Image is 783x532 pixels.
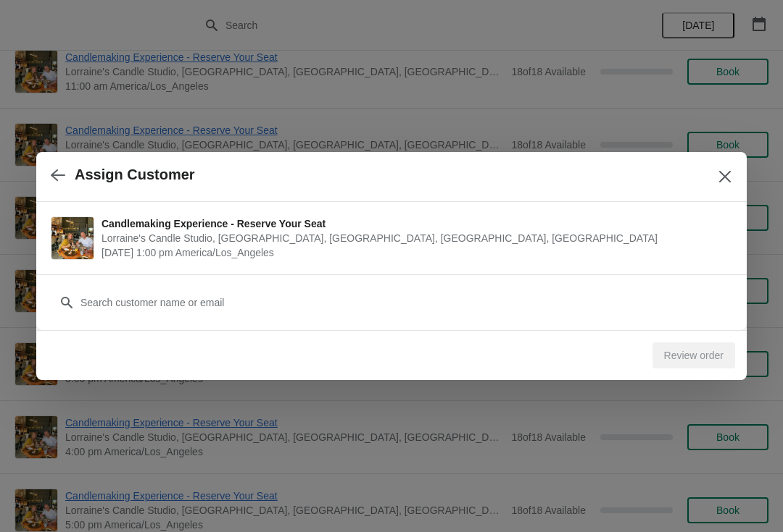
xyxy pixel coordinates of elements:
[101,245,725,260] span: [DATE] 1:00 pm America/Los_Angeles
[75,166,195,183] h2: Assign Customer
[51,217,94,259] img: Candlemaking Experience - Reserve Your Seat | Lorraine's Candle Studio, Market Street, Pacific Be...
[101,216,725,231] span: Candlemaking Experience - Reserve Your Seat
[101,231,725,245] span: Lorraine's Candle Studio, [GEOGRAPHIC_DATA], [GEOGRAPHIC_DATA], [GEOGRAPHIC_DATA], [GEOGRAPHIC_DATA]
[80,290,732,316] input: Search customer name or email
[712,164,738,190] button: Close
